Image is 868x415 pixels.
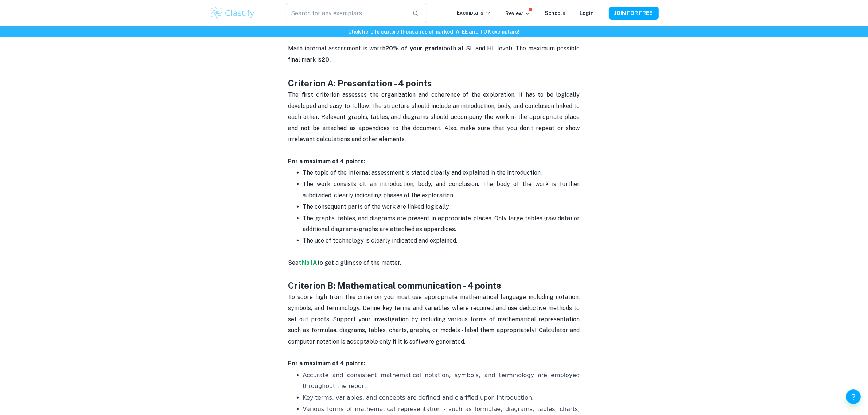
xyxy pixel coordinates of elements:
span: The topic of the Internal assessment is stated clearly and explained in the introduction. [303,169,542,176]
span: The first criterion assesses the organization and coherence of the exploration. It has to be logi... [288,91,581,143]
span: to get a glimpse of the matter. [318,259,401,266]
span: The work consists of: an introduction, body, and conclusion. The body of the work is further subd... [303,181,581,198]
span: The use of technology is clearly indicated and explained. [303,237,458,244]
strong: For a maximum of 4 points: [288,158,366,165]
strong: For a maximum of 4 points: [288,360,366,367]
p: Is your Math IA deadline coming up? We are here to help you confirm if your investigation meets t... [288,10,580,65]
h6: Click here to explore thousands of marked IA, EE and TOK exemplars ! [1,28,867,36]
strong: Criterion B: Mathematical communication - 4 points [288,280,502,291]
span: See [288,259,299,266]
input: Search for any exemplars... [286,3,406,23]
span: Key terms, variables, and concepts are defined and clarified upon introduction. [303,394,534,401]
span: Accurate and consistent mathematical notation, symbols, and terminology are employed throughout t... [303,372,582,389]
span: The consequent parts of the work are linked logically. [303,203,450,210]
p: Exemplars [457,9,491,17]
a: Schools [545,10,565,16]
strong: 20. [322,56,331,63]
p: Review [506,9,530,18]
a: this IA [299,259,318,266]
span: To score high from this criterion you must use appropriate mathematical language including notati... [288,294,581,345]
button: JOIN FOR FREE [609,7,659,20]
span: The graphs, tables, and diagrams are present in appropriate places. Only large tables (raw data) ... [303,215,581,233]
img: Clastify logo [210,6,256,20]
button: Help and Feedback [846,389,861,404]
a: Login [580,10,594,16]
strong: Criterion A: Presentation - 4 points [288,78,432,88]
strong: 20% of your grade [385,45,441,52]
